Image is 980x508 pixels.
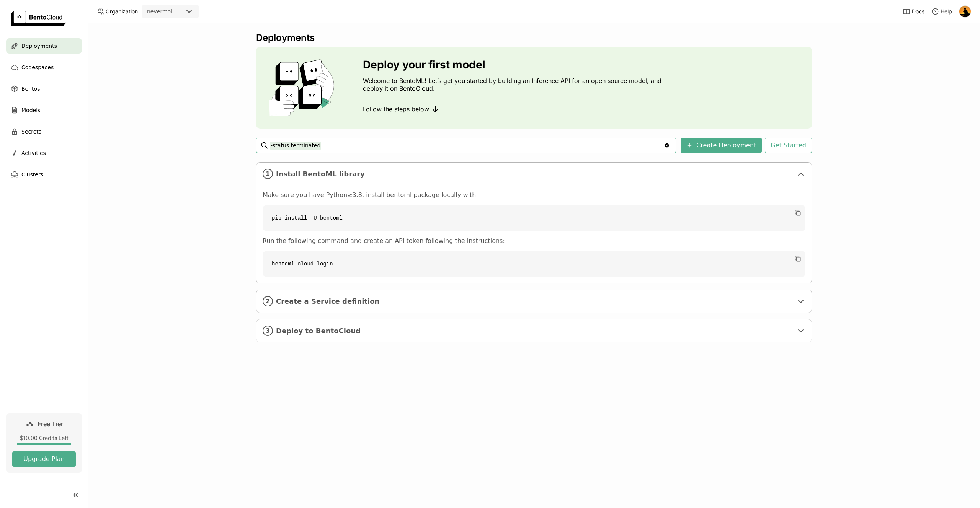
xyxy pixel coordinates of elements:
code: pip install -U bentoml [263,205,805,231]
span: Deploy to BentoCloud [276,327,793,335]
i: 3 [263,326,273,336]
span: Free Tier [38,420,63,428]
p: Make sure you have Python≥3.8, install bentoml package locally with: [263,191,805,199]
a: Models [6,103,82,118]
span: Create a Service definition [276,297,793,306]
button: Upgrade Plan [12,451,76,467]
span: Help [941,8,952,15]
span: Clusters [21,170,43,179]
h3: Deploy your first model [363,59,665,71]
span: Docs [912,8,924,15]
a: Free Tier$10.00 Credits LeftUpgrade Plan [6,413,82,473]
code: bentoml cloud login [263,251,805,277]
a: Clusters [6,167,82,182]
span: Install BentoML library [276,170,793,178]
span: Bentos [21,84,40,93]
img: logo [11,11,66,26]
p: Run the following command and create an API token following the instructions: [263,237,805,245]
a: Codespaces [6,60,82,75]
img: sam wang [959,6,971,17]
a: Activities [6,145,82,161]
div: 3Deploy to BentoCloud [256,319,812,342]
a: Secrets [6,124,82,139]
input: Selected nevermoi. [173,8,174,16]
span: Follow the steps below [363,105,429,113]
button: Create Deployment [681,138,762,153]
a: Deployments [6,38,82,54]
span: Activities [21,148,46,158]
a: Docs [903,8,924,15]
span: Codespaces [21,63,54,72]
img: cover onboarding [262,59,345,116]
button: Get Started [765,138,812,153]
a: Bentos [6,81,82,96]
i: 1 [263,169,273,179]
span: Organization [106,8,138,15]
span: Deployments [21,41,57,50]
span: Secrets [21,127,41,136]
input: Search [270,139,664,151]
div: 1Install BentoML library [256,163,812,185]
div: 2Create a Service definition [256,290,812,313]
p: Welcome to BentoML! Let’s get you started by building an Inference API for an open source model, ... [363,77,665,92]
span: Models [21,106,40,115]
div: Help [931,8,952,15]
i: 2 [263,296,273,306]
div: Deployments [256,32,812,44]
svg: Clear value [664,142,670,148]
div: nevermoi [147,8,172,15]
div: $10.00 Credits Left [12,435,76,441]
